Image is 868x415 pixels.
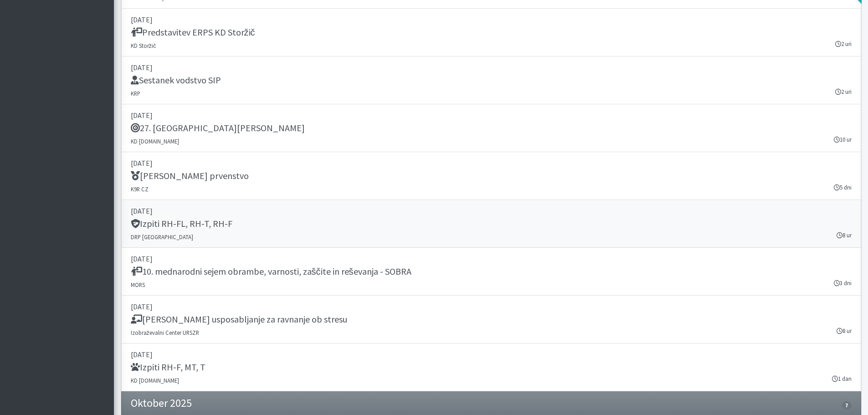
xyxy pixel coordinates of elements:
p: [DATE] [131,301,852,312]
p: [DATE] [131,110,852,121]
p: [DATE] [131,62,852,73]
h5: [PERSON_NAME] usposabljanje za ravnanje ob stresu [131,314,347,325]
a: [DATE] 10. mednarodni sejem obrambe, varnosti, zaščite in reševanja - SOBRA MORS 3 dni [121,248,861,296]
small: KD Storžič [131,42,156,49]
a: [DATE] 27. [GEOGRAPHIC_DATA][PERSON_NAME] KD [DOMAIN_NAME] 10 ur [121,104,861,152]
p: [DATE] [131,253,852,264]
small: DRP [GEOGRAPHIC_DATA] [131,233,193,241]
h5: 10. mednarodni sejem obrambe, varnosti, zaščite in reševanja - SOBRA [131,266,411,277]
small: 2 uri [835,40,852,48]
h5: Izpiti RH-FL, RH-T, RH-F [131,218,232,229]
small: K9R CZ [131,185,149,193]
span: 7 [842,401,851,410]
a: [DATE] Predstavitev ERPS KD Storžič KD Storžič 2 uri [121,9,861,56]
p: [DATE] [131,14,852,25]
small: 1 dan [832,374,852,383]
small: 3 dni [834,279,852,287]
small: 2 uri [835,87,852,96]
small: 10 ur [834,135,852,144]
small: 8 ur [837,327,852,335]
a: [DATE] Izpiti RH-F, MT, T KD [DOMAIN_NAME] 1 dan [121,343,861,391]
a: [DATE] [PERSON_NAME] usposabljanje za ravnanje ob stresu Izobraževalni Center URSZR 8 ur [121,296,861,343]
small: KD [DOMAIN_NAME] [131,377,179,384]
small: MORS [131,281,145,288]
h5: Izpiti RH-F, MT, T [131,362,205,373]
h5: Predstavitev ERPS KD Storžič [131,27,255,38]
h5: Sestanek vodstvo SIP [131,75,221,86]
h5: [PERSON_NAME] prvenstvo [131,170,249,181]
small: 8 ur [837,231,852,240]
small: KRP [131,90,140,97]
p: [DATE] [131,349,852,360]
small: Izobraževalni Center URSZR [131,329,199,336]
a: [DATE] Izpiti RH-FL, RH-T, RH-F DRP [GEOGRAPHIC_DATA] 8 ur [121,200,861,248]
small: KD [DOMAIN_NAME] [131,138,179,145]
p: [DATE] [131,158,852,169]
h4: Oktober 2025 [131,397,192,410]
p: [DATE] [131,205,852,216]
h5: 27. [GEOGRAPHIC_DATA][PERSON_NAME] [131,123,305,133]
a: [DATE] [PERSON_NAME] prvenstvo K9R CZ 5 dni [121,152,861,200]
small: 5 dni [834,183,852,192]
a: [DATE] Sestanek vodstvo SIP KRP 2 uri [121,56,861,104]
